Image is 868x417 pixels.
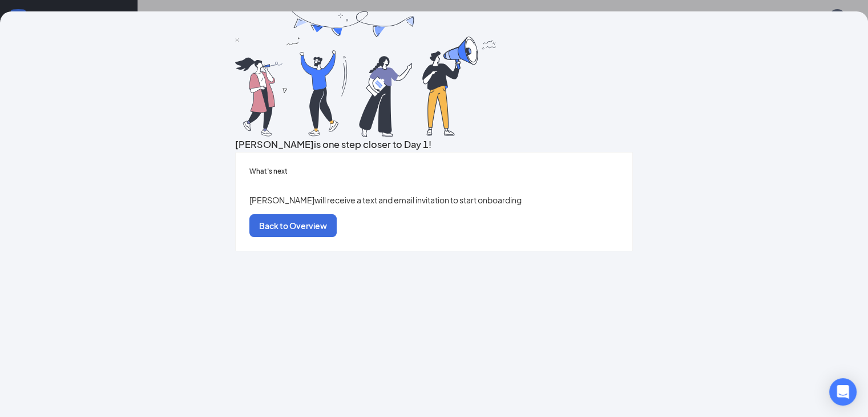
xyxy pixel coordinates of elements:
h3: [PERSON_NAME] is one step closer to Day 1! [235,137,633,152]
div: Open Intercom Messenger [829,378,857,406]
button: Back to Overview [249,214,337,237]
p: [PERSON_NAME] will receive a text and email invitation to start onboarding [249,194,619,206]
img: you are all set [235,11,498,137]
h5: What’s next [249,166,619,177]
